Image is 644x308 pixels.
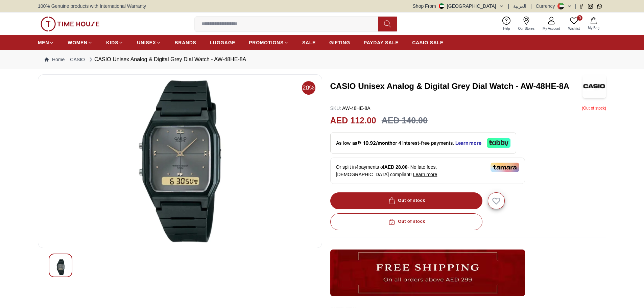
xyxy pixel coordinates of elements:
img: Tamara [491,163,519,172]
span: PROMOTIONS [249,39,284,46]
span: Wishlist [566,26,582,31]
a: Our Stores [514,15,539,32]
span: Learn more [413,172,437,177]
a: 0Wishlist [564,15,584,32]
a: BRANDS [175,37,196,49]
span: MEN [38,39,49,46]
span: GIFTING [329,39,350,46]
img: CASIO Unisex Analog & Digital Grey Dial Watch - AW-48HE-8A [44,80,316,242]
img: United Arab Emirates [439,3,444,9]
span: SKU : [330,105,341,111]
span: Help [500,26,513,31]
span: BRANDS [175,39,196,46]
img: ... [41,17,99,31]
span: UNISEX [137,39,156,46]
a: GIFTING [329,37,350,49]
a: Instagram [588,4,593,9]
span: 100% Genuine products with International Warranty [38,3,146,9]
a: CASIO SALE [412,37,444,49]
nav: Breadcrumb [38,50,606,69]
h3: CASIO Unisex Analog & Digital Grey Dial Watch - AW-48HE-8A [330,81,583,92]
a: CASIO [70,56,85,63]
p: ( Out of stock ) [582,105,606,112]
span: | [508,3,509,9]
a: Whatsapp [597,4,602,9]
span: 20% [302,81,315,95]
button: My Bag [584,16,603,32]
button: Shop From[GEOGRAPHIC_DATA] [413,3,504,9]
a: UNISEX [137,37,161,49]
span: PAYDAY SALE [364,39,399,46]
span: | [530,3,532,9]
p: AW-48HE-8A [330,105,371,112]
img: ... [330,250,525,296]
a: Help [499,15,514,32]
span: | [575,3,576,9]
h2: AED 112.00 [330,114,376,127]
span: LUGGAGE [210,39,236,46]
a: Facebook [579,4,584,9]
a: WOMEN [68,37,93,49]
span: AED 28.00 [384,164,407,170]
div: Or split in 4 payments of - No late fees, [DEMOGRAPHIC_DATA] compliant! [330,158,525,184]
h3: AED 140.00 [382,114,428,127]
a: Home [45,56,65,63]
div: CASIO Unisex Analog & Digital Grey Dial Watch - AW-48HE-8A [88,55,246,64]
a: SALE [302,37,316,49]
span: CASIO SALE [412,39,444,46]
a: PROMOTIONS [249,37,289,49]
a: LUGGAGE [210,37,236,49]
span: 0 [577,15,582,21]
img: CASIO Unisex Analog & Digital Grey Dial Watch - AW-48HE-8A [582,74,606,98]
a: KIDS [106,37,123,49]
span: Our Stores [516,26,537,31]
span: My Account [540,26,563,31]
img: CASIO Unisex Analog & Digital Grey Dial Watch - AW-48HE-8A [54,259,67,275]
a: PAYDAY SALE [364,37,399,49]
span: WOMEN [68,39,88,46]
button: العربية [513,3,526,9]
span: KIDS [106,39,118,46]
span: My Bag [585,25,602,30]
div: Currency [536,3,558,9]
span: SALE [302,39,316,46]
a: MEN [38,37,54,49]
